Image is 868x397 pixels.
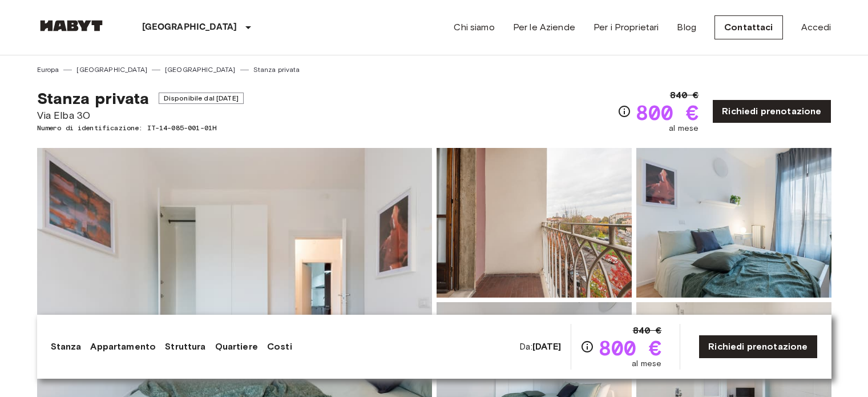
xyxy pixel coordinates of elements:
a: Accedi [801,21,831,34]
a: Chi siamo [454,21,494,34]
a: Per le Aziende [513,21,575,34]
a: Costi [267,340,292,354]
p: [GEOGRAPHIC_DATA] [142,21,237,34]
span: 840 € [670,89,699,102]
img: Picture of unit IT-14-085-001-01H [636,148,831,298]
span: 840 € [633,324,662,338]
span: Stanza privata [37,89,150,108]
a: Per i Proprietari [594,21,659,34]
a: Stanza [51,340,82,354]
a: Struttura [165,340,205,354]
a: Richiedi prenotazione [699,335,817,359]
a: Blog [677,21,696,34]
a: [GEOGRAPHIC_DATA] [76,65,147,75]
svg: Verifica i dettagli delle spese nella sezione 'Riassunto dei Costi'. Si prega di notare che gli s... [617,105,631,118]
span: 800 € [599,338,662,358]
span: al mese [632,358,661,370]
span: al mese [669,123,699,134]
b: [DATE] [532,341,562,352]
svg: Verifica i dettagli delle spese nella sezione 'Riassunto dei Costi'. Si prega di notare che gli s... [580,340,594,354]
span: Da: [519,340,561,353]
span: Numero di identificazione: IT-14-085-001-01H [37,123,244,133]
a: Stanza privata [253,65,300,75]
a: Europa [37,65,59,75]
img: Picture of unit IT-14-085-001-01H [437,148,632,298]
a: Richiedi prenotazione [712,99,831,123]
a: Contattaci [714,15,783,39]
a: Quartiere [215,340,258,354]
a: Appartamento [90,340,156,354]
span: Disponibile dal [DATE] [159,93,244,104]
a: [GEOGRAPHIC_DATA] [165,65,236,75]
img: Habyt [37,20,106,31]
span: Via Elba 30 [37,108,244,123]
span: 800 € [636,102,699,123]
